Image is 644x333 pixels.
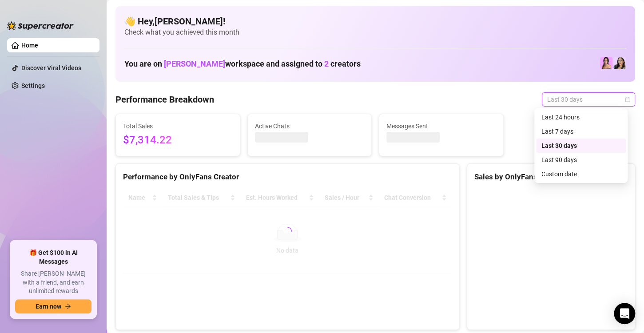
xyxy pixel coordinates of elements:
[255,121,365,131] span: Active Chats
[123,121,233,131] span: Total Sales
[7,21,74,30] img: logo-BBDzfeDw.svg
[541,127,620,136] div: Last 7 days
[124,15,626,28] h4: 👋 Hey, [PERSON_NAME] !
[474,171,628,183] div: Sales by OnlyFans Creator
[15,299,91,313] button: Earn nowarrow-right
[115,93,214,106] h4: Performance Breakdown
[536,167,626,181] div: Custom date
[541,155,620,165] div: Last 90 days
[15,270,91,296] span: Share [PERSON_NAME] with a friend, and earn unlimited rewards
[547,93,630,106] span: Last 30 days
[541,169,620,179] div: Custom date
[21,64,81,71] a: Discover Viral Videos
[164,59,225,68] span: [PERSON_NAME]
[600,57,612,69] img: Rynn
[614,303,635,324] div: Open Intercom Messenger
[613,57,626,69] img: Sami
[536,110,626,124] div: Last 24 hours
[21,82,45,89] a: Settings
[123,171,452,183] div: Performance by OnlyFans Creator
[625,97,630,102] span: calendar
[124,28,626,37] span: Check what you achieved this month
[536,124,626,139] div: Last 7 days
[536,139,626,153] div: Last 30 days
[36,303,61,310] span: Earn now
[65,303,71,309] span: arrow-right
[324,59,329,68] span: 2
[536,153,626,167] div: Last 90 days
[15,249,91,266] span: 🎁 Get $100 in AI Messages
[124,59,361,69] h1: You are on workspace and assigned to creators
[541,112,620,122] div: Last 24 hours
[123,132,233,149] span: $7,314.22
[541,141,620,151] div: Last 30 days
[283,227,292,236] span: loading
[386,121,496,131] span: Messages Sent
[21,42,38,49] a: Home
